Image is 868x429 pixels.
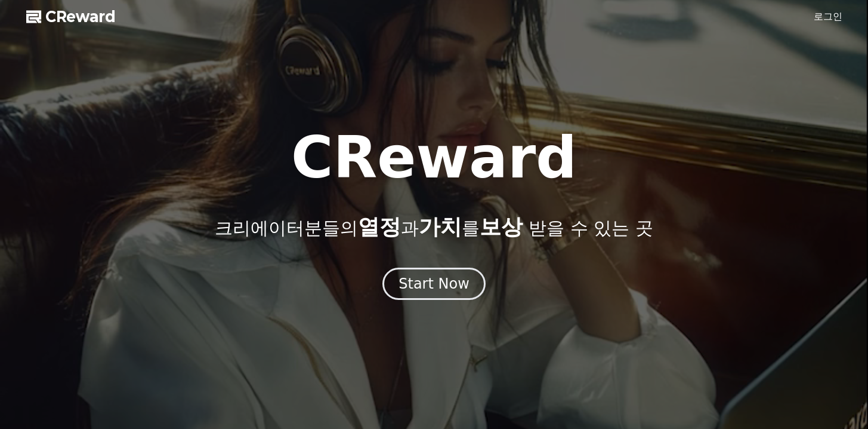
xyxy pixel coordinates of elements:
[382,280,486,291] a: Start Now
[45,7,116,26] span: CReward
[419,214,462,239] span: 가치
[814,10,842,24] a: 로그인
[358,214,401,239] span: 열정
[399,274,469,293] div: Start Now
[26,7,116,26] a: CReward
[215,215,653,239] p: 크리에이터분들의 과 를 받을 수 있는 곳
[291,129,577,186] h1: CReward
[382,268,486,300] button: Start Now
[480,214,523,239] span: 보상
